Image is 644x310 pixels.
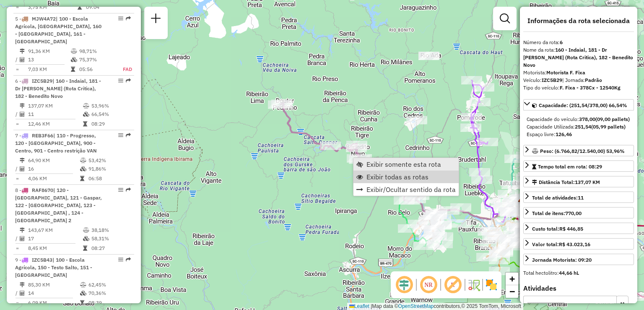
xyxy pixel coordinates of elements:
[506,273,518,285] a: Zoom in
[126,78,131,83] em: Rota exportada
[523,99,634,110] a: Capacidade: (251,54/378,00) 66,54%
[20,57,25,62] i: Total de Atividades
[523,176,634,187] a: Distância Total:137,07 KM
[509,286,515,297] span: −
[366,186,456,193] span: Exibir/Ocultar sentido da rota
[575,179,600,185] span: 137,07 KM
[523,39,634,46] div: Número da rota:
[15,234,19,243] td: /
[15,78,101,99] span: | 160 - Indaial, 181 - Dr [PERSON_NAME] (Rota Critica), 182 - Benedito Novo
[28,65,70,74] td: 7,03 KM
[559,226,583,232] strong: R$ 446,85
[540,148,625,154] span: Peso: (6.766,82/12.540,00) 53,96%
[15,299,19,307] td: =
[20,228,25,233] i: Distância Total
[71,67,75,72] i: Tempo total em rota
[32,16,56,22] span: MJW4A72
[20,236,25,241] i: Total de Atividades
[523,160,634,172] a: Tempo total em rota: 08:29
[83,112,89,117] i: % de utilização da cubagem
[509,273,515,284] span: +
[527,123,631,131] div: Capacidade Utilizada:
[15,16,101,45] span: 5 -
[148,10,164,29] a: Nova sessão e pesquisa
[83,228,89,233] i: % de utilização do peso
[523,47,633,68] strong: 160 - Indaial, 181 - Dr [PERSON_NAME] (Rota Critica), 182 - Benedito Novo
[88,165,130,173] td: 91,86%
[20,166,25,171] i: Total de Atividades
[28,244,83,252] td: 8,45 KM
[560,39,563,45] strong: 6
[496,10,513,27] a: Exibir filtros
[523,145,634,156] a: Peso: (6.766,82/12.540,00) 53,96%
[15,132,97,154] span: | 110 - Progresso, 120 - [GEOGRAPHIC_DATA], 900 - Centro, 901 - Centro restrição VAN
[118,133,123,138] em: Opções
[28,47,70,55] td: 91,36 KM
[523,254,634,265] a: Jornada Motorista: 09:20
[418,52,439,60] div: Atividade não roteirizada - CLUBE CACA E TIRO RI
[126,133,131,138] em: Rota exportada
[126,187,131,192] em: Rota exportada
[539,102,627,108] span: Capacidade: (251,54/378,00) 66,54%
[523,207,634,218] a: Total de itens:770,00
[15,244,19,252] td: =
[28,102,83,110] td: 137,07 KM
[80,158,86,163] i: % de utilização do peso
[71,57,77,62] i: % de utilização da cubagem
[78,5,82,10] i: Tempo total em rota
[20,282,25,287] i: Distância Total
[523,17,634,25] h4: Informações da rota selecionada
[15,174,19,183] td: =
[20,112,25,117] i: Total de Atividades
[15,78,101,99] span: 6 -
[353,171,459,183] li: Exibir todas as rotas
[532,225,583,233] div: Custo total:
[86,3,126,11] td: 09:04
[518,199,529,210] img: CDD Blumenau
[562,77,602,83] span: | Jornada:
[406,116,427,124] div: Atividade não roteirizada - ASSADOS DO GUSTAV
[575,123,591,130] strong: 251,54
[532,210,582,217] div: Total de itens:
[559,270,579,276] strong: 44,66 hL
[118,78,123,83] em: Opções
[28,289,80,297] td: 14
[394,275,414,295] span: Ocultar deslocamento
[88,299,130,307] td: 08:39
[15,257,92,278] span: | 100 - Escola Agrícola, 150 - Testo Salto, 151 - [GEOGRAPHIC_DATA]
[88,281,130,289] td: 62,45%
[15,16,101,45] span: | 100 - Escola Agrícola, [GEOGRAPHIC_DATA], 160 - [GEOGRAPHIC_DATA], 161 - [GEOGRAPHIC_DATA]
[532,194,584,201] span: Total de atividades:
[28,234,83,243] td: 17
[80,300,84,305] i: Tempo total em rota
[15,65,19,74] td: =
[15,289,19,297] td: /
[79,47,114,55] td: 98,71%
[80,282,86,287] i: % de utilização do peso
[523,69,634,76] div: Motorista:
[353,183,459,196] li: Exibir/Ocultar sentido da rota
[91,120,131,128] td: 08:29
[546,69,585,76] strong: Motorista F. Fixa
[28,55,70,64] td: 13
[83,236,89,241] i: % de utilização da cubagem
[20,49,25,54] i: Distância Total
[32,187,53,193] span: RAF8670
[523,284,634,292] h4: Atividades
[32,78,52,84] span: IZC5B29
[15,187,102,223] span: | 120 - [GEOGRAPHIC_DATA], 121 - Gaspar, 122 - [GEOGRAPHIC_DATA], 123 - [GEOGRAPHIC_DATA] , 124 -...
[80,291,86,296] i: % de utilização da cubagem
[88,156,130,165] td: 53,42%
[28,156,80,165] td: 64,90 KM
[20,291,25,296] i: Total de Atividades
[15,132,97,154] span: 7 -
[523,223,634,234] a: Custo total:R$ 446,85
[20,158,25,163] i: Distância Total
[349,303,369,309] a: Leaflet
[28,226,83,234] td: 143,67 KM
[15,110,19,118] td: /
[347,303,523,310] div: Map data © contributors,© 2025 TomTom, Microsoft
[523,76,634,84] div: Veículo:
[15,55,19,64] td: /
[523,269,634,277] div: Total hectolitro:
